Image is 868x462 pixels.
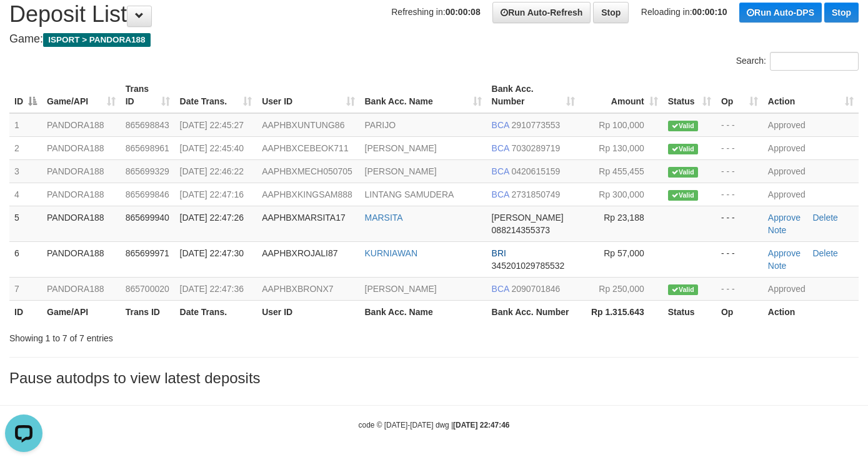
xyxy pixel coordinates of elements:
[763,159,859,183] td: Approved
[9,2,859,27] h1: Deposit List
[736,52,859,71] label: Search:
[175,78,257,113] th: Date Trans.: activate to sort column ascending
[599,284,644,294] span: Rp 250,000
[9,327,352,344] div: Showing 1 to 7 of 7 entries
[42,206,121,241] td: PANDORA188
[604,213,644,223] span: Rp 23,188
[121,78,175,113] th: Trans ID: activate to sort column ascending
[824,3,859,23] a: Stop
[121,300,175,323] th: Trans ID
[668,121,698,131] span: Valid transaction
[9,113,42,137] td: 1
[511,120,560,130] span: Copy 2910773553 to clipboard
[262,166,352,176] span: AAPHBXMECH050705
[453,421,509,429] strong: [DATE] 22:47:46
[180,189,244,199] span: [DATE] 22:47:16
[365,189,454,199] a: LINTANG SAMUDERA
[770,52,859,71] input: Search:
[42,277,121,300] td: PANDORA188
[641,7,727,17] span: Reloading in:
[42,113,121,137] td: PANDORA188
[716,113,763,137] td: - - -
[126,166,169,176] span: 865699329
[42,136,121,159] td: PANDORA188
[716,300,763,323] th: Op
[511,284,560,294] span: Copy 2090701846 to clipboard
[360,78,487,113] th: Bank Acc. Name: activate to sort column ascending
[262,143,349,153] span: AAPHBXCEBEOK711
[593,2,629,23] a: Stop
[9,136,42,159] td: 2
[763,300,859,323] th: Action
[175,300,257,323] th: Date Trans.
[9,159,42,183] td: 3
[692,7,727,17] strong: 00:00:10
[446,7,481,17] strong: 00:00:08
[511,166,560,176] span: Copy 0420615159 to clipboard
[580,300,662,323] th: Rp 1.315.643
[492,120,509,130] span: BCA
[768,261,787,271] a: Note
[511,143,560,153] span: Copy 7030289719 to clipboard
[262,120,344,130] span: AAPHBXUNTUNG86
[9,241,42,277] td: 6
[9,78,42,113] th: ID: activate to sort column descending
[365,166,437,176] a: [PERSON_NAME]
[492,143,509,153] span: BCA
[9,370,859,386] h3: Pause autodps to view latest deposits
[812,248,837,258] a: Delete
[9,206,42,241] td: 5
[763,78,859,113] th: Action: activate to sort column ascending
[126,189,169,199] span: 865699846
[604,248,644,258] span: Rp 57,000
[42,183,121,206] td: PANDORA188
[365,213,403,223] a: MARSITA
[668,284,698,295] span: Valid transaction
[768,248,801,258] a: Approve
[739,3,822,23] a: Run Auto-DPS
[716,78,763,113] th: Op: activate to sort column ascending
[126,213,169,223] span: 865699940
[126,143,169,153] span: 865698961
[42,78,121,113] th: Game/API: activate to sort column ascending
[42,300,121,323] th: Game/API
[492,261,565,271] span: Copy 345201029785532 to clipboard
[492,248,506,258] span: BRI
[599,143,644,153] span: Rp 130,000
[257,300,359,323] th: User ID
[716,206,763,241] td: - - -
[768,225,787,235] a: Note
[668,144,698,154] span: Valid transaction
[492,166,509,176] span: BCA
[5,5,42,43] button: Open LiveChat chat widget
[43,33,151,47] span: ISPORT > PANDORA188
[492,225,550,235] span: Copy 088214355373 to clipboard
[9,33,859,46] h4: Game:
[716,241,763,277] td: - - -
[763,277,859,300] td: Approved
[360,300,487,323] th: Bank Acc. Name
[511,189,560,199] span: Copy 2731850749 to clipboard
[126,284,169,294] span: 865700020
[180,120,244,130] span: [DATE] 22:45:27
[716,159,763,183] td: - - -
[487,300,581,323] th: Bank Acc. Number
[262,284,333,294] span: AAPHBXBRONX7
[365,284,437,294] a: [PERSON_NAME]
[262,189,352,199] span: AAPHBXKINGSAM888
[180,284,244,294] span: [DATE] 22:47:36
[716,277,763,300] td: - - -
[599,120,644,130] span: Rp 100,000
[180,166,244,176] span: [DATE] 22:46:22
[365,248,418,258] a: KURNIAWAN
[365,143,437,153] a: [PERSON_NAME]
[492,2,591,23] a: Run Auto-Refresh
[257,78,359,113] th: User ID: activate to sort column ascending
[580,78,662,113] th: Amount: activate to sort column ascending
[599,189,644,199] span: Rp 300,000
[492,213,564,223] span: [PERSON_NAME]
[492,189,509,199] span: BCA
[492,284,509,294] span: BCA
[663,300,716,323] th: Status
[9,277,42,300] td: 7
